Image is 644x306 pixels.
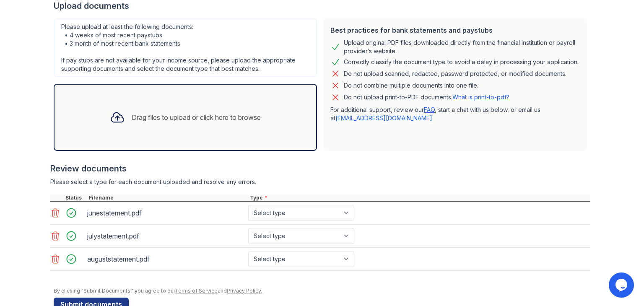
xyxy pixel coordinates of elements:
div: Status [64,194,87,201]
div: Type [248,194,590,201]
div: Drag files to upload or click here to browse [132,112,261,122]
div: Please select a type for each document uploaded and resolve any errors. [50,178,590,186]
iframe: chat widget [609,272,636,298]
div: auguststatement.pdf [87,252,245,266]
a: Privacy Policy. [227,288,262,294]
div: Upload original PDF files downloaded directly from the financial institution or payroll provider’... [344,39,580,55]
div: Review documents [50,163,590,174]
div: Please upload at least the following documents: • 4 weeks of most recent paystubs • 3 month of mo... [54,18,317,77]
a: What is print-to-pdf? [452,93,509,101]
div: Do not upload scanned, redacted, password protected, or modified documents. [344,69,566,79]
div: julystatement.pdf [87,229,245,243]
div: Correctly classify the document type to avoid a delay in processing your application. [344,57,579,67]
a: Terms of Service [175,288,218,294]
div: Best practices for bank statements and paystubs [330,25,580,35]
a: [EMAIL_ADDRESS][DOMAIN_NAME] [335,114,432,122]
div: Do not combine multiple documents into one file. [344,80,478,91]
div: junestatement.pdf [87,206,245,220]
p: For additional support, review our , start a chat with us below, or email us at [330,106,580,122]
div: By clicking "Submit Documents," you agree to our and [54,288,590,294]
div: Filename [87,194,248,201]
a: FAQ [424,106,435,113]
p: Do not upload print-to-PDF documents. [344,93,509,101]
